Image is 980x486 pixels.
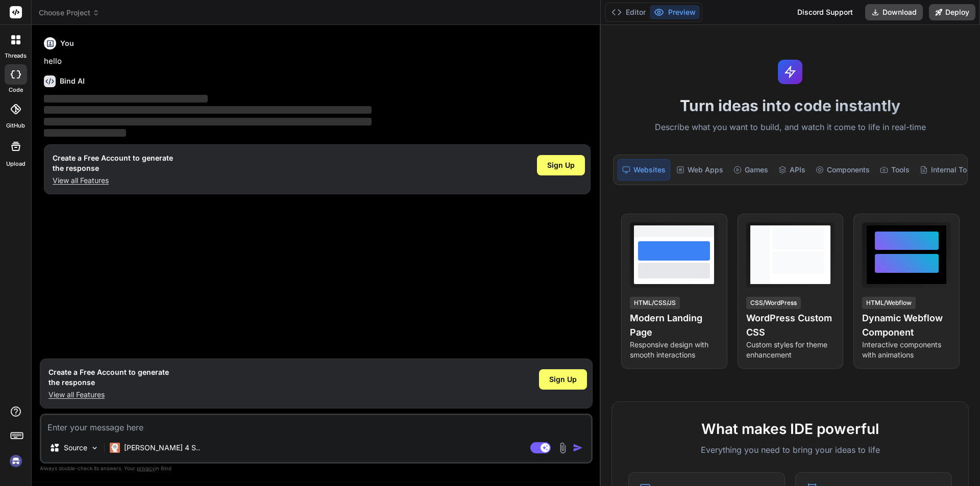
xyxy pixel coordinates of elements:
p: Responsive design with smooth interactions [630,340,719,360]
img: Claude 4 Sonnet [110,443,120,453]
p: hello [44,56,591,67]
img: attachment [557,442,569,454]
div: Discord Support [791,4,859,20]
p: View all Features [48,390,169,400]
label: threads [5,52,27,60]
img: signin [7,452,24,470]
label: code [9,86,23,94]
h2: What makes IDE powerful [628,418,952,440]
button: Download [865,4,923,20]
p: Source [64,443,87,453]
span: ‌ [44,95,208,103]
span: ‌ [44,106,372,114]
div: HTML/CSS/JS [630,297,680,309]
p: View all Features [53,175,173,186]
p: [PERSON_NAME] 4 S.. [124,443,200,453]
span: ‌ [44,129,126,137]
p: Always double-check its answers. Your in Bind [40,464,593,473]
h4: Dynamic Webflow Component [862,311,951,340]
h4: Modern Landing Page [630,311,719,340]
span: Sign Up [547,160,575,170]
div: CSS/WordPress [746,297,801,309]
div: Tools [876,159,914,181]
button: Editor [607,5,650,19]
label: GitHub [6,121,25,130]
p: Custom styles for theme enhancement [746,340,835,360]
div: Games [729,159,772,181]
img: icon [573,443,583,453]
span: Choose Project [39,8,100,18]
p: Describe what you want to build, and watch it come to life in real-time [607,121,974,134]
span: privacy [137,465,155,471]
h6: You [60,38,74,48]
span: Sign Up [549,374,577,385]
h1: Create a Free Account to generate the response [53,153,173,173]
label: Upload [6,160,26,168]
div: Web Apps [672,159,727,181]
div: HTML/Webflow [862,297,916,309]
div: Components [812,159,874,181]
span: ‌ [44,118,372,125]
div: Websites [618,159,670,181]
button: Deploy [929,4,975,20]
h1: Create a Free Account to generate the response [48,367,169,388]
h1: Turn ideas into code instantly [607,96,974,115]
img: Pick Models [90,444,99,452]
p: Everything you need to bring your ideas to life [628,444,952,456]
p: Interactive components with animations [862,340,951,360]
div: APIs [774,159,810,181]
h6: Bind AI [60,76,85,86]
h4: WordPress Custom CSS [746,311,835,340]
button: Preview [650,5,700,19]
